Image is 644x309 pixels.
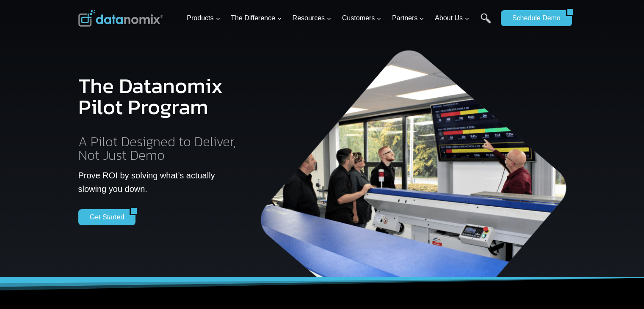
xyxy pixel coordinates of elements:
[78,169,242,196] p: Prove ROI by solving what’s actually slowing you down.
[78,68,242,124] h1: The Datanomix Pilot Program
[293,13,332,24] span: Resources
[501,10,566,26] a: Schedule Demo
[78,209,130,225] a: Get Started
[187,13,220,24] span: Products
[435,13,470,24] span: About Us
[342,13,381,24] span: Customers
[78,10,163,27] img: Datanomix
[231,13,282,24] span: The Difference
[481,13,491,32] a: Search
[256,42,573,278] img: The Datanomix Production Monitoring Pilot Program
[183,5,497,32] nav: Primary Navigation
[78,135,242,162] h2: A Pilot Designed to Deliver, Not Just Demo
[392,13,424,24] span: Partners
